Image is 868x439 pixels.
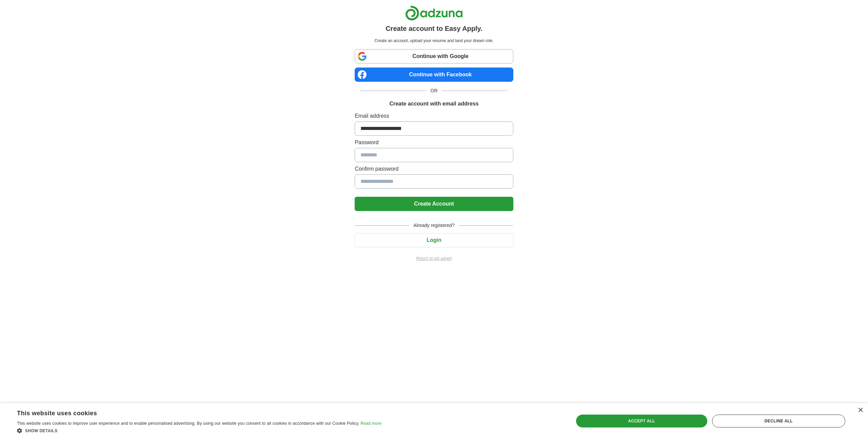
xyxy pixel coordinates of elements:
label: Password [355,138,513,147]
span: Show details [25,428,58,433]
button: Create Account [355,197,513,211]
label: Confirm password [355,165,513,173]
div: Accept all [576,415,707,427]
a: Login [355,237,513,243]
span: OR [427,87,442,94]
p: Create an account, upload your resume and land your dream role. [356,38,512,44]
a: Return to job advert [355,255,513,262]
label: Email address [355,112,513,120]
span: Already registered? [409,222,458,229]
a: Continue with Facebook [355,68,513,82]
h1: Create account with email address [389,100,478,108]
div: This website uses cookies [17,407,364,417]
div: Close [858,408,863,413]
button: Login [355,233,513,247]
span: This website uses cookies to improve user experience and to enable personalised advertising. By u... [17,421,359,426]
a: Continue with Google [355,49,513,63]
div: Decline all [712,415,845,427]
div: Show details [17,427,381,434]
a: Read more, opens a new window [360,421,381,426]
img: Adzuna logo [405,5,463,21]
h1: Create account to Easy Apply. [386,23,482,34]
